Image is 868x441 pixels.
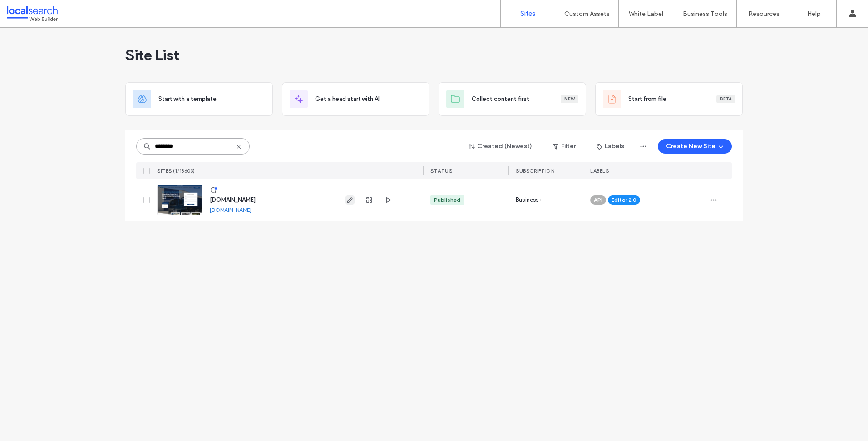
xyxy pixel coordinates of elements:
[658,139,732,154] button: Create New Site
[282,82,429,116] div: Get a head start with AI
[628,95,666,104] span: Start from file
[210,196,256,203] a: [DOMAIN_NAME]
[125,82,273,116] div: Start with a template
[594,196,602,204] span: API
[472,95,529,104] span: Collect content first
[564,10,610,18] label: Custom Assets
[807,10,821,18] label: Help
[516,195,542,205] span: Business+
[158,95,217,104] span: Start with a template
[588,139,632,154] button: Labels
[439,82,586,116] div: Collect content firstNew
[612,196,636,204] span: Editor 2.0
[748,10,779,18] label: Resources
[430,168,452,174] span: STATUS
[210,206,252,213] a: [DOMAIN_NAME]
[20,6,39,15] span: Help
[590,168,609,174] span: LABELS
[683,10,727,18] label: Business Tools
[157,168,195,174] span: SITES (1/13603)
[434,196,460,204] div: Published
[561,95,578,103] div: New
[629,10,663,18] label: White Label
[461,139,540,154] button: Created (Newest)
[520,10,536,18] label: Sites
[716,95,735,103] div: Beta
[544,139,585,154] button: Filter
[125,46,179,64] span: Site List
[595,82,743,116] div: Start from fileBeta
[315,95,380,104] span: Get a head start with AI
[516,168,554,174] span: SUBSCRIPTION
